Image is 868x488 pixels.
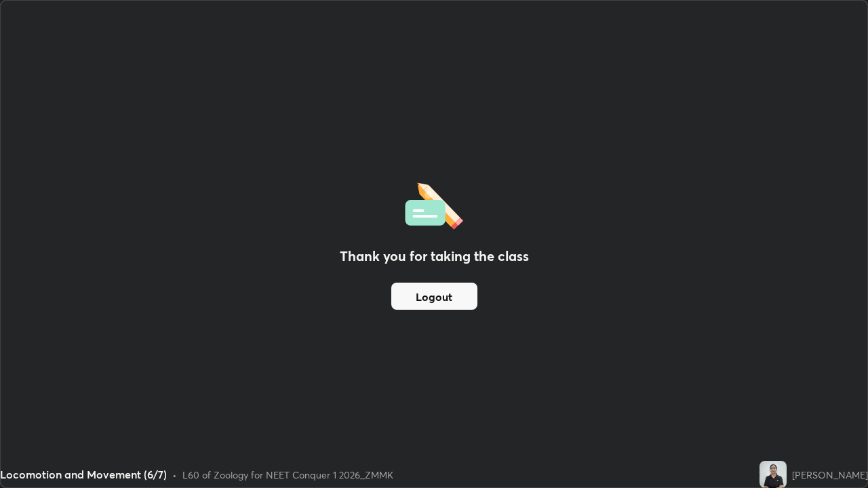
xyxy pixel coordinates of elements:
[172,468,177,482] div: •
[792,468,868,482] div: [PERSON_NAME]
[182,468,393,482] div: L60 of Zoology for NEET Conquer 1 2026_ZMMK
[391,283,477,310] button: Logout
[340,246,529,266] h2: Thank you for taking the class
[759,461,787,488] img: a8b235d29b3b46a189e9fcfef1113de1.jpg
[405,178,463,230] img: offlineFeedback.1438e8b3.svg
